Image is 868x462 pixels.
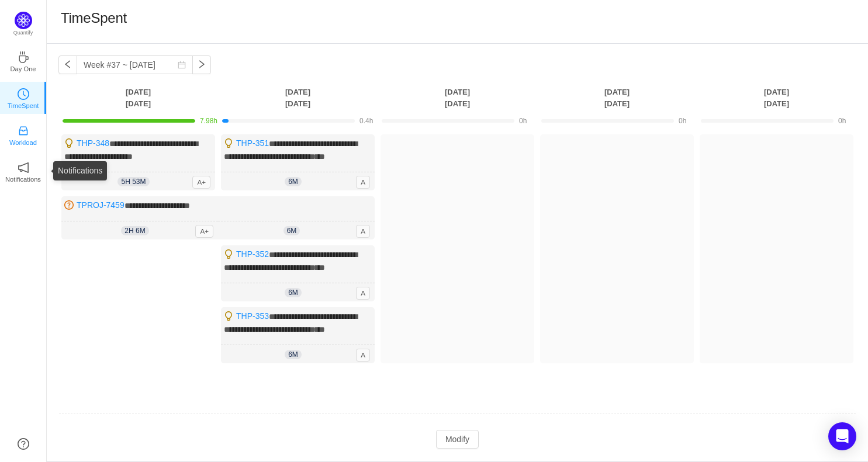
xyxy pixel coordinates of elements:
[356,349,370,362] span: A
[356,176,370,189] span: A
[236,249,269,259] a: THP-352
[224,138,233,148] img: 10322
[77,138,109,148] a: THP-348
[58,86,218,110] th: [DATE] [DATE]
[18,125,29,137] i: icon: inbox
[285,288,302,297] span: 6m
[192,176,210,189] span: A+
[828,422,856,450] div: Open Intercom Messenger
[8,100,39,111] p: TimeSpent
[436,430,479,449] button: Modify
[10,64,36,74] p: Day One
[18,162,29,173] i: icon: notification
[838,117,846,125] span: 0h
[64,200,74,210] img: 10320
[58,55,77,74] button: icon: left
[18,128,29,140] a: icon: inboxWorkload
[64,138,74,148] img: 10322
[224,311,233,321] img: 10322
[356,287,370,300] span: A
[195,225,213,238] span: A+
[285,350,302,359] span: 6m
[356,225,370,238] span: A
[285,177,302,186] span: 6m
[9,137,37,148] p: Workload
[679,117,686,125] span: 0h
[283,226,300,235] span: 6m
[5,174,41,185] p: Notifications
[13,29,33,37] p: Quantify
[519,117,527,125] span: 0h
[18,92,29,103] a: icon: clock-circleTimeSpent
[178,61,186,69] i: icon: calendar
[192,55,211,74] button: icon: right
[537,86,697,110] th: [DATE] [DATE]
[77,200,125,210] a: TPROJ-7459
[15,12,32,29] img: Quantify
[236,138,269,148] a: THP-351
[378,86,537,110] th: [DATE] [DATE]
[200,117,217,125] span: 7.98h
[218,86,378,110] th: [DATE] [DATE]
[61,9,127,27] h1: TimeSpent
[18,438,29,450] a: icon: question-circle
[117,177,149,186] span: 5h 53m
[18,51,29,63] i: icon: coffee
[77,55,193,74] input: Select a week
[18,55,29,67] a: icon: coffeeDay One
[18,88,29,100] i: icon: clock-circle
[697,86,856,110] th: [DATE] [DATE]
[236,311,269,321] a: THP-353
[224,249,233,259] img: 10322
[18,165,29,177] a: icon: notificationNotifications
[359,117,373,125] span: 0.4h
[121,226,148,235] span: 2h 6m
